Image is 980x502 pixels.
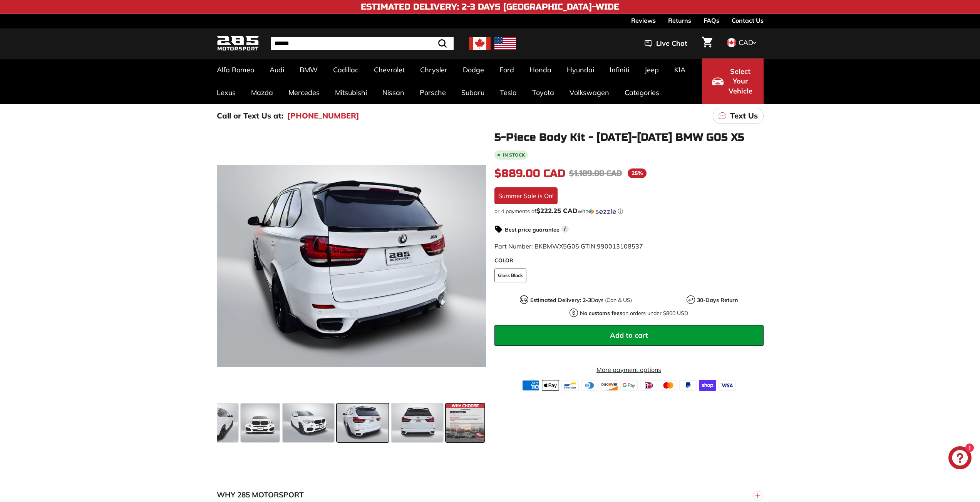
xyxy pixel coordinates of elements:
a: Chevrolet [366,58,412,81]
a: FAQs [704,14,719,27]
span: Part Number: BKBMWX5G05 GTIN: [494,242,643,250]
a: Hyundai [559,58,602,81]
input: Search [271,37,454,50]
img: master [660,380,677,391]
strong: Best price guarantee [505,226,560,233]
a: [PHONE_NUMBER] [287,110,359,122]
button: Add to cart [494,325,764,346]
a: Porsche [412,81,454,104]
span: Add to cart [610,331,648,340]
button: Live Chat [635,34,697,53]
span: 990013108537 [597,242,643,250]
a: Text Us [713,108,764,124]
p: Text Us [730,110,758,122]
img: Logo_285_Motorsport_areodynamics_components [217,35,259,53]
strong: 30-Days Return [697,297,738,304]
h4: Estimated Delivery: 2-3 Days [GEOGRAPHIC_DATA]-Wide [361,2,619,12]
img: visa [719,380,736,391]
a: Cadillac [325,58,366,81]
a: Mazda [243,81,281,104]
a: Infiniti [602,58,637,81]
img: discover [601,380,618,391]
a: Contact Us [732,14,764,27]
img: american_express [522,380,539,391]
a: Tesla [492,81,524,104]
a: Toyota [524,81,562,104]
span: $889.00 CAD [494,167,565,180]
img: ideal [640,380,657,391]
a: Dodge [455,58,492,81]
inbox-online-store-chat: Shopify online store chat [946,446,974,471]
img: Sezzle [588,208,616,215]
a: Nissan [375,81,412,104]
a: Mitsubishi [327,81,375,104]
a: Mercedes [281,81,327,104]
strong: Estimated Delivery: 2-3 [530,297,591,304]
a: Alfa Romeo [209,58,262,81]
a: Lexus [209,81,243,104]
a: Ford [492,58,522,81]
a: BMW [292,58,325,81]
strong: No customs fees [580,310,622,317]
label: COLOR [494,257,764,265]
span: $1,189.00 CAD [569,168,622,178]
div: Summer Sale is On! [494,187,558,204]
span: i [561,225,569,233]
h1: 5-Piece Body Kit - [DATE]-[DATE] BMW G05 X5 [494,132,764,143]
p: Call or Text Us at: [217,110,283,122]
img: diners_club [581,380,598,391]
a: Chrysler [412,58,455,81]
p: Days (Can & US) [530,296,632,304]
a: Subaru [454,81,492,104]
a: Cart [697,30,717,57]
b: In stock [503,153,525,157]
img: apple_pay [542,380,559,391]
a: Honda [522,58,559,81]
img: shopify_pay [699,380,716,391]
a: Audi [262,58,292,81]
button: Select Your Vehicle [702,58,764,104]
a: More payment options [494,365,764,374]
p: on orders under $800 USD [580,309,688,317]
span: 25% [628,168,647,178]
a: Categories [617,81,667,104]
a: Volkswagen [562,81,617,104]
img: google_pay [620,380,638,391]
span: Live Chat [656,38,687,48]
a: KIA [667,58,693,81]
span: CAD [739,38,753,47]
a: Returns [668,14,691,27]
img: bancontact [561,380,579,391]
div: or 4 payments of$222.25 CADwithSezzle Click to learn more about Sezzle [494,207,764,215]
a: Jeep [637,58,667,81]
span: Select Your Vehicle [727,67,754,96]
span: $222.25 CAD [536,207,578,215]
div: or 4 payments of with [494,207,764,215]
img: paypal [679,380,697,391]
a: Reviews [631,14,656,27]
